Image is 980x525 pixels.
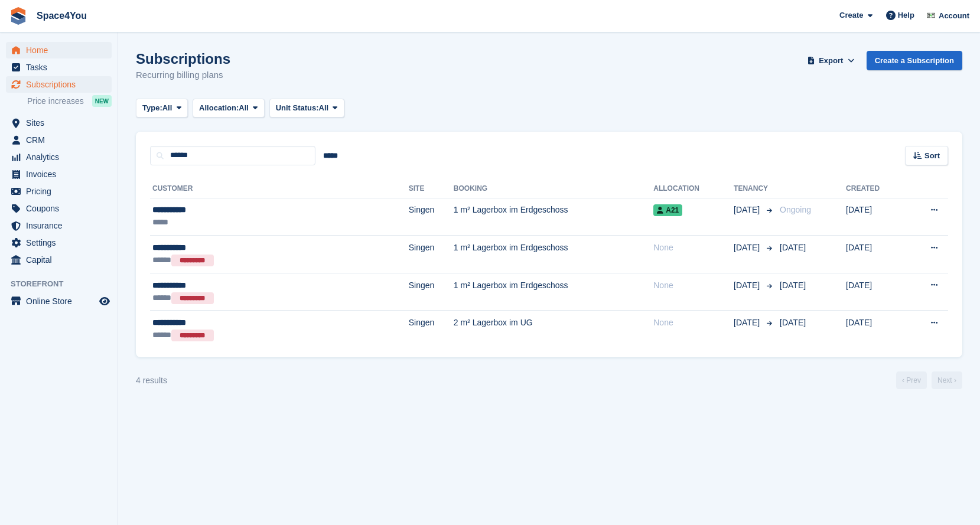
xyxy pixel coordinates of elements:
[932,371,962,389] a: Next
[6,115,112,131] a: menu
[846,311,905,348] td: [DATE]
[409,198,454,236] td: Singen
[894,371,965,389] nav: Page
[846,180,905,198] th: Created
[6,132,112,148] a: menu
[319,102,329,114] span: All
[409,236,454,273] td: Singen
[846,273,905,311] td: [DATE]
[26,76,97,93] span: Subscriptions
[839,9,863,21] span: Create
[653,204,682,216] span: A21
[26,183,97,200] span: Pricing
[26,115,97,131] span: Sites
[199,102,239,114] span: Allocation:
[780,243,806,252] span: [DATE]
[939,10,969,22] span: Account
[26,132,97,148] span: CRM
[150,180,409,198] th: Customer
[867,51,962,70] a: Create a Subscription
[239,102,249,114] span: All
[26,42,97,58] span: Home
[454,198,653,236] td: 1 m² Lagerbox im Erdgeschoss
[805,51,857,70] button: Export
[26,252,97,268] span: Capital
[409,273,454,311] td: Singen
[6,59,112,76] a: menu
[9,7,27,25] img: stora-icon-8386f47178a22dfd0bd8f6a31ec36ba5ce8667c1dd55bd0f319d3a0aa187defe.svg
[454,236,653,273] td: 1 m² Lagerbox im Erdgeschoss
[26,149,97,165] span: Analytics
[454,311,653,348] td: 2 m² Lagerbox im UG
[269,99,344,118] button: Unit Status: All
[276,102,319,114] span: Unit Status:
[6,42,112,58] a: menu
[780,318,806,327] span: [DATE]
[162,102,172,114] span: All
[819,55,843,67] span: Export
[142,102,162,114] span: Type:
[92,95,112,107] div: NEW
[734,242,762,254] span: [DATE]
[193,99,265,118] button: Allocation: All
[734,204,762,216] span: [DATE]
[653,317,734,329] div: None
[896,371,927,389] a: Previous
[454,273,653,311] td: 1 m² Lagerbox im Erdgeschoss
[925,9,937,21] img: Finn-Kristof Kausch
[6,183,112,200] a: menu
[136,99,188,118] button: Type: All
[780,205,811,214] span: Ongoing
[409,311,454,348] td: Singen
[409,180,454,198] th: Site
[32,6,92,25] a: Space4You
[26,166,97,182] span: Invoices
[653,180,734,198] th: Allocation
[136,69,230,82] p: Recurring billing plans
[97,294,112,308] a: Preview store
[454,180,653,198] th: Booking
[734,279,762,292] span: [DATE]
[6,200,112,217] a: menu
[6,217,112,234] a: menu
[6,234,112,251] a: menu
[6,293,112,309] a: menu
[27,96,84,107] span: Price increases
[6,149,112,165] a: menu
[780,281,806,290] span: [DATE]
[6,166,112,182] a: menu
[11,278,118,290] span: Storefront
[26,293,97,309] span: Online Store
[6,76,112,93] a: menu
[26,59,97,76] span: Tasks
[653,242,734,254] div: None
[6,252,112,268] a: menu
[136,374,167,387] div: 4 results
[734,180,775,198] th: Tenancy
[27,94,112,107] a: Price increases NEW
[898,9,914,21] span: Help
[653,279,734,292] div: None
[734,317,762,329] span: [DATE]
[924,150,940,162] span: Sort
[846,198,905,236] td: [DATE]
[26,200,97,217] span: Coupons
[846,236,905,273] td: [DATE]
[136,51,230,67] h1: Subscriptions
[26,217,97,234] span: Insurance
[26,234,97,251] span: Settings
